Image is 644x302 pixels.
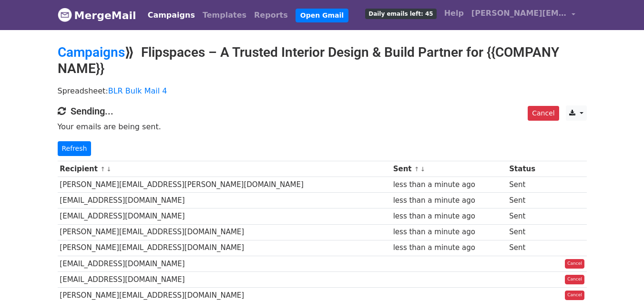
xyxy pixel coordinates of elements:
[58,256,391,271] td: [EMAIL_ADDRESS][DOMAIN_NAME]
[393,179,505,190] div: less than a minute ago
[250,6,292,25] a: Reports
[507,224,548,240] td: Sent
[471,8,567,19] span: [PERSON_NAME][EMAIL_ADDRESS][DOMAIN_NAME]
[58,141,92,156] a: Refresh
[58,105,587,117] h4: Sending...
[365,9,436,19] span: Daily emails left: 45
[58,8,72,22] img: MergeMail logo
[507,240,548,256] td: Sent
[58,224,391,240] td: [PERSON_NAME][EMAIL_ADDRESS][DOMAIN_NAME]
[58,208,391,224] td: [EMAIL_ADDRESS][DOMAIN_NAME]
[393,242,505,253] div: less than a minute ago
[468,4,579,26] a: [PERSON_NAME][EMAIL_ADDRESS][DOMAIN_NAME]
[58,240,391,256] td: [PERSON_NAME][EMAIL_ADDRESS][DOMAIN_NAME]
[391,161,507,177] th: Sent
[58,44,587,76] h2: ⟫ Flipspaces – A Trusted Interior Design & Build Partner for {{COMPANY NAME}}
[440,4,468,23] a: Help
[507,161,548,177] th: Status
[414,166,419,173] a: ↑
[565,291,584,300] a: Cancel
[393,227,505,238] div: less than a minute ago
[58,5,136,25] a: MergeMail
[199,6,250,25] a: Templates
[507,177,548,193] td: Sent
[58,122,587,132] p: Your emails are being sent.
[58,271,391,287] td: [EMAIL_ADDRESS][DOMAIN_NAME]
[420,166,426,173] a: ↓
[106,166,112,173] a: ↓
[144,6,199,25] a: Campaigns
[507,193,548,208] td: Sent
[528,106,559,121] a: Cancel
[565,259,584,269] a: Cancel
[361,4,440,23] a: Daily emails left: 45
[100,166,105,173] a: ↑
[58,86,587,96] p: Spreadsheet:
[507,208,548,224] td: Sent
[393,195,505,206] div: less than a minute ago
[393,211,505,222] div: less than a minute ago
[296,9,348,22] a: Open Gmail
[58,193,391,208] td: [EMAIL_ADDRESS][DOMAIN_NAME]
[108,86,167,95] a: BLR Bulk Mail 4
[58,161,391,177] th: Recipient
[58,177,391,193] td: [PERSON_NAME][EMAIL_ADDRESS][PERSON_NAME][DOMAIN_NAME]
[565,275,584,284] a: Cancel
[58,44,125,60] a: Campaigns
